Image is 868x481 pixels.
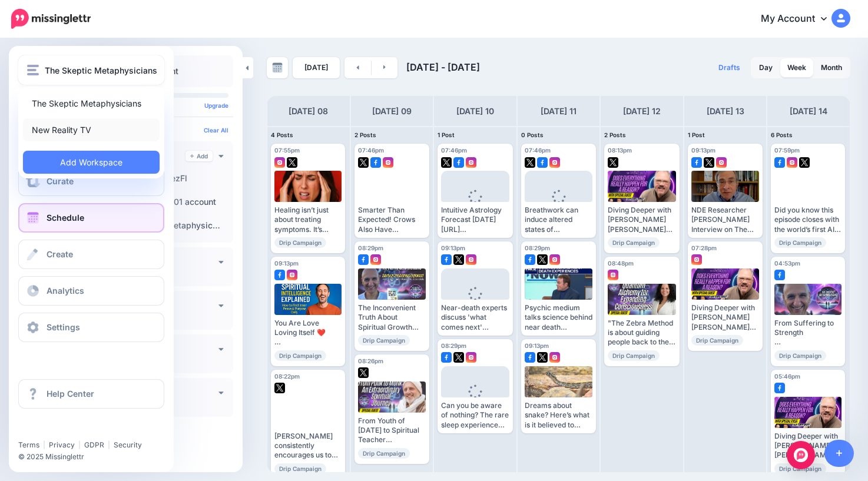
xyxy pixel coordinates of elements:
span: 0 Posts [521,131,544,138]
span: Drip Campaign [608,237,660,248]
img: instagram-square.png [691,254,702,265]
span: 2 Posts [604,131,626,138]
img: instagram-square.png [549,157,560,168]
span: 1 Post [438,131,455,138]
li: © 2025 Missinglettr [18,451,173,463]
span: Drip Campaign [774,350,826,361]
a: Curate [18,167,164,196]
img: facebook-square.png [358,254,369,265]
span: Drip Campaign [691,335,743,346]
img: instagram-square.png [370,254,381,265]
a: Create [18,240,164,269]
img: instagram-square.png [287,270,297,280]
div: Dreams about snake? Here’s what is it believed to symbolise [URL][DOMAIN_NAME] [525,401,593,430]
span: 6 Posts [771,131,793,138]
div: From Suffering to Strength What if your greatest pain is also your greatest teacher? In our lates... [774,319,842,347]
span: Drip Campaign [358,448,410,459]
span: Settings [47,322,80,332]
div: From Youth of [DATE] to Spiritual Teacher Read more 👉 [URL] #Spirituality #Consciousness #Spiritu... [358,416,426,445]
span: 2 Posts [355,131,376,138]
a: Drafts [711,57,747,78]
a: Clear All [204,127,228,134]
img: instagram-square.png [608,270,618,280]
span: Drip Campaign [274,463,326,474]
span: Schedule [47,213,84,223]
div: Healing isn’t just about treating symptoms. It’s about connecting to your soul. [PERSON_NAME] wor... [274,205,342,234]
img: facebook-square.png [525,254,535,265]
span: Drip Campaign [274,237,326,248]
img: twitter-square.png [441,157,452,168]
a: Help Center [18,379,164,409]
span: 08:29pm [441,342,466,349]
img: menu.png [27,65,39,75]
div: Loading [459,287,491,317]
h4: [DATE] 10 [456,104,494,118]
img: twitter-square.png [358,157,369,168]
img: facebook-square.png [453,157,464,168]
h4: [DATE] 08 [289,104,328,118]
span: 1 Post [688,131,705,138]
span: 09:13pm [274,260,299,267]
div: Diving Deeper with [PERSON_NAME] [PERSON_NAME] Read more 👉 [URL] #Metaphysical #Spirituality #Spi... [774,432,842,460]
img: facebook-square.png [774,270,785,280]
span: 08:26pm [358,357,383,364]
a: Week [780,58,813,77]
span: 08:48pm [608,260,634,267]
img: facebook-square.png [691,157,702,168]
div: Intuitive Astrology Forecast [DATE] [URL][DOMAIN_NAME] [441,205,509,234]
a: Add Workspace [23,151,160,174]
img: facebook-square.png [370,157,381,168]
img: twitter-square.png [525,157,535,168]
div: Loading [542,190,575,220]
div: NDE Researcher [PERSON_NAME] Interview on The Broken Brain Podcast [URL][DOMAIN_NAME][PERSON_NAME] [691,205,760,234]
div: You Are Love Loving Itself ❤️ Did you know gratitude is like a perpetual motion machine? The more... [274,319,342,347]
div: "The Zebra Method is about guiding people back to their zero point—their core essence—so they can... [608,319,676,347]
img: calendar-grey-darker.png [272,62,283,73]
span: 07:55pm [274,147,300,154]
img: facebook-square.png [774,157,785,168]
img: twitter-square.png [287,157,297,168]
span: Drip Campaign [608,350,660,361]
a: Terms [18,440,39,449]
img: facebook-square.png [537,157,548,168]
h4: [DATE] 12 [623,104,661,118]
span: 08:29pm [358,244,383,251]
div: Loading [459,384,491,415]
img: instagram-square.png [274,157,285,168]
span: Drafts [718,64,740,71]
img: facebook-square.png [525,352,535,363]
div: Near-death experts discuss 'what comes next' Hundreds meet in [GEOGRAPHIC_DATA] for annual confer... [441,303,509,332]
a: Schedule [18,203,164,233]
h4: [DATE] 09 [372,104,412,118]
div: Loading [459,190,491,220]
img: facebook-square.png [441,352,452,363]
img: instagram-square.png [383,157,393,168]
a: Privacy [49,440,75,449]
span: Drip Campaign [358,335,410,346]
div: Diving Deeper with [PERSON_NAME] [PERSON_NAME] Read more 👉 [URL] #Metaphysical #Spirituality #Spi... [691,303,760,332]
span: [DATE] - [DATE] [406,61,480,73]
img: facebook-square.png [274,270,285,280]
a: Upgrade [204,102,228,109]
div: Psychic medium talks science behind near death experiences | [GEOGRAPHIC_DATA] [URL][DOMAIN_NAME] [525,303,593,332]
iframe: Twitter Follow Button [18,423,110,435]
div: Can you be aware of nothing? The rare sleep experience scientists are trying to understand [URL][... [441,401,509,430]
h4: [DATE] 13 [707,104,744,118]
span: 09:13pm [525,342,549,349]
span: The Skeptic Metaphysicians [45,64,157,77]
a: Analytics [18,276,164,306]
img: twitter-square.png [453,254,464,265]
h4: [DATE] 11 [541,104,577,118]
div: Did you know this episode closes with the world’s first AI-generated guided meditation? Written b... [774,205,842,234]
a: Settings [18,313,164,342]
span: 05:46pm [774,373,800,380]
img: instagram-square.png [466,157,476,168]
span: 07:46pm [441,147,467,154]
a: Month [814,58,849,77]
img: twitter-square.png [274,383,285,393]
h4: [DATE] 14 [790,104,827,118]
span: Drip Campaign [774,237,826,248]
a: Security [114,440,142,449]
div: Diving Deeper with [PERSON_NAME] [PERSON_NAME] Read more 👉 [URL] #Metaphysical #Spirituality #Spi... [608,205,676,234]
img: twitter-square.png [608,157,618,168]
